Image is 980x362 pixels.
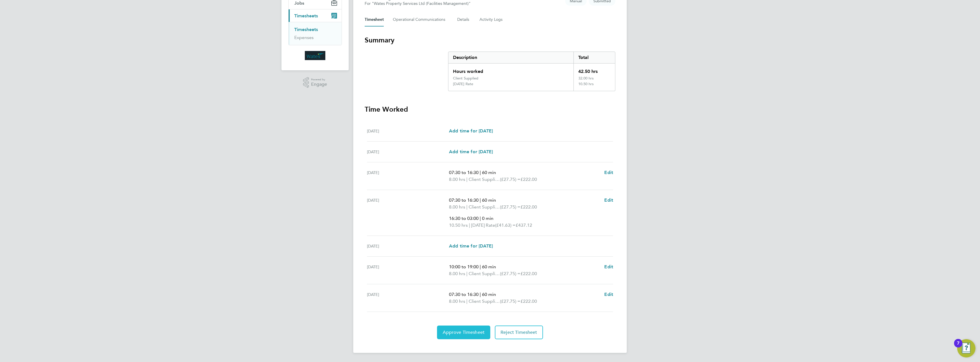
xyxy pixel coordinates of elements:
span: | [480,170,481,175]
span: 60 min [482,197,496,203]
span: | [466,298,467,304]
div: [DATE] [367,169,449,183]
span: 16:30 to 03:00 [449,216,479,221]
div: 42.50 hrs [573,64,615,76]
span: | [480,216,481,221]
img: wates-logo-retina.png [305,51,325,60]
span: Edit [604,170,613,175]
div: [DATE] [367,128,449,134]
span: 8.00 hrs [449,298,465,304]
div: Summary [448,52,615,91]
div: Timesheets [289,22,342,45]
a: Go to home page [288,51,342,60]
div: Description [448,52,573,63]
div: Client Supplied [453,76,478,81]
div: [DATE] [367,197,449,229]
span: £222.00 [520,271,537,276]
span: 8.00 hrs [449,204,465,210]
span: | [466,177,467,182]
span: Edit [604,292,613,297]
button: Open Resource Center, 7 new notifications [957,339,975,357]
span: Edit [604,264,613,269]
span: (£27.75) = [500,204,520,210]
span: [DATE] Rate [471,222,495,229]
span: Client Supplied [469,204,500,210]
div: [DATE] Rate [453,82,473,86]
span: | [480,264,481,269]
button: Timesheets [289,9,342,22]
a: Add time for [DATE] [449,243,493,249]
span: Add time for [DATE] [449,243,493,249]
div: 10.50 hrs [573,82,615,91]
span: £222.00 [520,177,537,182]
span: Add time for [DATE] [449,149,493,154]
span: £222.00 [520,204,537,210]
span: | [466,204,467,210]
span: 0 min [482,216,493,221]
div: 32.00 hrs [573,76,615,82]
span: Reject Timesheet [501,330,537,335]
span: Add time for [DATE] [449,128,493,134]
section: Timesheet [365,36,615,339]
a: Timesheets [294,27,318,32]
a: Add time for [DATE] [449,148,493,155]
span: | [480,292,481,297]
div: [DATE] [367,148,449,155]
span: (£41.63) = [495,222,516,228]
a: Powered byEngage [303,77,327,88]
h3: Summary [365,36,615,45]
button: Reject Timesheet [495,326,543,339]
span: 07:30 to 16:30 [449,170,479,175]
button: Approve Timesheet [437,326,490,339]
button: Details [457,13,470,26]
span: (£27.75) = [500,177,520,182]
div: Total [573,52,615,63]
span: 07:30 to 16:30 [449,292,479,297]
span: Jobs [294,0,304,6]
span: 60 min [482,292,496,297]
span: 10:00 to 19:00 [449,264,479,269]
span: 10.50 hrs [449,222,468,228]
span: 8.00 hrs [449,177,465,182]
a: Edit [604,291,613,298]
span: Client Supplied [469,176,500,183]
div: For "Wates Property Services Ltd (Facilities Management)" [365,1,471,6]
span: (£27.75) = [500,271,520,276]
span: 60 min [482,170,496,175]
span: (£27.75) = [500,298,520,304]
a: Edit [604,169,613,176]
a: Edit [604,197,613,204]
button: Timesheet [365,13,384,26]
div: [DATE] [367,263,449,277]
span: Client Supplied [469,298,500,305]
a: Expenses [294,35,314,40]
span: Client Supplied [469,270,500,277]
a: Edit [604,263,613,270]
span: Edit [604,197,613,203]
span: 60 min [482,264,496,269]
span: £222.00 [520,298,537,304]
div: 7 [957,343,959,351]
span: | [480,197,481,203]
button: Activity Logs [479,13,503,26]
div: [DATE] [367,291,449,305]
span: | [469,222,470,228]
span: Timesheets [294,13,318,19]
span: £437.12 [516,222,532,228]
span: | [466,271,467,276]
div: [DATE] [367,243,449,249]
span: Engage [311,82,327,87]
span: Powered by [311,77,327,82]
span: Approve Timesheet [443,330,485,335]
div: Hours worked [448,64,573,76]
a: Add time for [DATE] [449,128,493,134]
button: Operational Communications [393,13,448,26]
span: 07:30 to 16:30 [449,197,479,203]
h3: Time Worked [365,105,615,114]
span: 8.00 hrs [449,271,465,276]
